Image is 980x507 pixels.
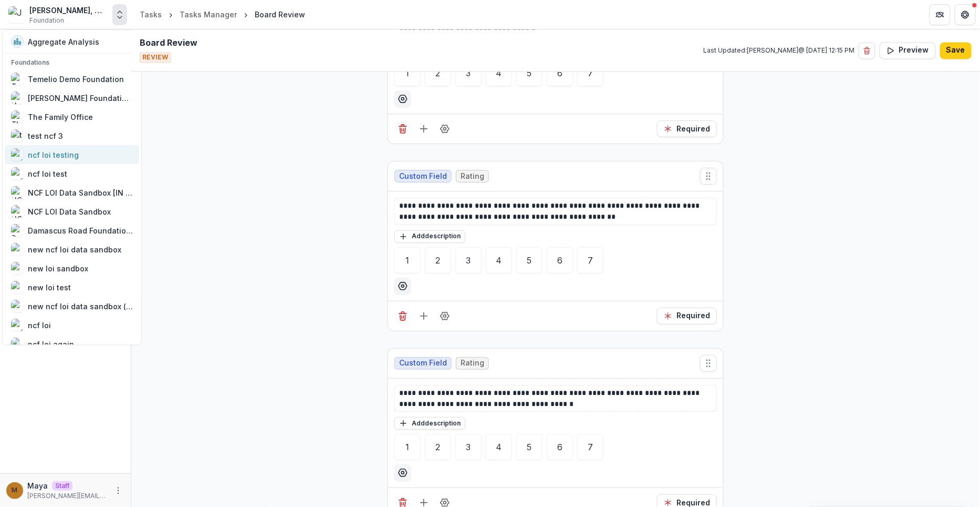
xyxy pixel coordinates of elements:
div: 3 [466,256,471,265]
button: Adddescription [394,417,465,430]
div: 6 [557,443,562,451]
span: Foundation [29,16,64,25]
div: Board Review [255,9,305,20]
div: 6 [557,256,562,265]
button: Move field [700,168,717,185]
div: 1 [406,69,410,77]
img: Joseph A. Bailey II, M.D. Foundation [8,6,25,23]
button: Options [394,464,411,481]
a: Tasks [135,7,166,22]
button: Delete field [394,308,411,325]
div: 1 [406,256,410,265]
button: Add field [415,308,432,325]
button: Required [657,120,717,137]
div: 2 [436,443,441,451]
button: Options [394,278,411,295]
button: Adddescription [394,230,465,243]
div: 4 [496,256,502,265]
h2: Board Review [140,38,197,48]
div: 7 [588,443,593,451]
button: More [112,484,124,497]
button: Required [657,308,717,325]
span: Rating [461,359,484,368]
button: Get Help [955,4,976,25]
div: 6 [557,69,562,77]
div: Maya [12,487,18,494]
div: 7 [588,256,593,265]
a: Tasks Manager [175,7,241,22]
button: Partners [930,4,951,25]
nav: breadcrumb [135,7,309,22]
div: 5 [527,443,532,451]
div: 5 [527,256,532,265]
button: Field Settings [436,308,453,325]
div: 5 [527,69,532,77]
button: Save [940,42,972,59]
button: Preview [880,42,936,59]
button: Add field [415,120,432,137]
button: Move field [700,355,717,372]
button: Delete template [859,42,875,59]
span: Rating [461,172,484,181]
p: Staff [52,481,72,491]
div: 4 [496,69,502,77]
div: Tasks [140,9,162,20]
p: Last Updated: [PERSON_NAME] @ [DATE] 12:15 PM [703,46,854,55]
button: Open entity switcher [112,4,127,25]
p: [PERSON_NAME][EMAIL_ADDRESS][DOMAIN_NAME] [27,491,108,501]
div: 3 [466,69,471,77]
div: 3 [466,443,471,451]
span: REVIEW [140,52,171,63]
div: Tasks Manager [180,9,237,20]
button: Delete field [394,120,411,137]
span: Custom Field [399,172,447,181]
div: 7 [588,69,593,77]
div: 4 [496,443,502,451]
div: 2 [436,69,441,77]
button: Options [394,90,411,107]
div: 2 [436,256,441,265]
button: Field Settings [436,120,453,137]
div: [PERSON_NAME], M.D. Foundation [29,5,108,16]
div: 1 [406,443,410,451]
p: Maya [27,480,48,491]
span: Custom Field [399,359,447,368]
